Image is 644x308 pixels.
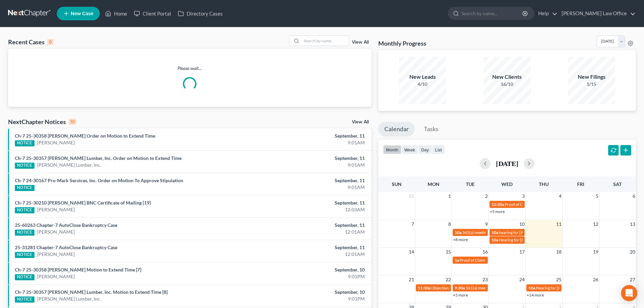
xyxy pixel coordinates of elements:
[399,73,446,81] div: New Leads
[482,276,488,284] span: 23
[37,295,101,302] a: [PERSON_NAME] Lumber, Inc.
[383,145,401,154] button: month
[448,192,452,200] span: 1
[445,276,452,284] span: 22
[15,289,168,295] a: Ch-7 25-30357 [PERSON_NAME] Lumber, Inc. Motion to Extend Time [8]
[592,276,599,284] span: 26
[352,120,369,124] a: View All
[535,7,557,20] a: Help
[418,122,445,137] a: Tasks
[37,206,75,213] a: [PERSON_NAME]
[253,199,365,206] div: September, 11
[15,222,117,228] a: 25-60263 Chapter-7 AutoClose Bankruptcy Case
[37,273,75,280] a: [PERSON_NAME]
[592,248,599,256] span: 19
[568,81,615,88] div: 1/15
[401,145,418,154] button: week
[490,209,505,214] a: +5 more
[455,285,465,290] span: 9:30a
[558,7,636,20] a: [PERSON_NAME] Law Office
[499,230,587,235] span: hearing for [PERSON_NAME] & [PERSON_NAME]
[445,248,452,256] span: 15
[37,162,101,168] a: [PERSON_NAME] Lumber, Inc.
[632,192,636,200] span: 6
[47,39,53,45] div: 0
[539,181,549,187] span: Thu
[568,73,615,81] div: New Filings
[15,185,34,191] div: NOTICE
[555,248,562,256] span: 18
[392,181,402,187] span: Sun
[253,222,365,229] div: September, 11
[418,285,431,290] span: 11:30p
[130,7,174,20] a: Client Portal
[408,248,415,256] span: 14
[15,207,34,213] div: NOTICE
[461,7,523,20] input: Search by name...
[555,276,562,284] span: 25
[302,36,349,46] input: Search by name...
[102,7,130,20] a: Home
[8,38,53,46] div: Recent Cases
[428,181,439,187] span: Mon
[15,155,182,161] a: Ch-7 25-30357 [PERSON_NAME] Lumber, Inc. Order on Motion to Extend Time
[483,81,531,88] div: 16/10
[253,133,365,139] div: September, 11
[253,139,365,146] div: 9:01AM
[352,40,369,45] a: View All
[455,230,461,235] span: 10a
[519,220,525,228] span: 10
[8,118,76,126] div: NextChapter Notices
[453,292,468,298] a: +5 more
[15,274,34,280] div: NOTICE
[37,229,75,235] a: [PERSON_NAME]
[431,285,538,290] span: Objections to Discharge Due (PFMC-7) for [PERSON_NAME]
[253,273,365,280] div: 9:01PM
[15,267,141,273] a: Ch-7 25-30358 [PERSON_NAME] Motion to Extend Time [7]
[536,285,589,290] span: Hearing for [PERSON_NAME]
[496,160,518,167] h2: [DATE]
[501,181,512,187] span: Wed
[15,133,155,139] a: Ch-7 25-30358 [PERSON_NAME] Order on Motion to Extend Time
[466,181,475,187] span: Tue
[253,244,365,251] div: September, 11
[37,251,75,258] a: [PERSON_NAME]
[492,230,498,235] span: 10a
[521,192,525,200] span: 3
[482,248,488,256] span: 16
[399,81,446,88] div: 4/10
[253,266,365,273] div: September, 10
[253,295,365,302] div: 9:01PM
[253,251,365,258] div: 12:01AM
[505,202,604,207] span: Proof of Claim Deadline - Standard for [PERSON_NAME]
[253,177,365,184] div: September, 11
[577,181,584,187] span: Fri
[499,237,588,242] span: Hearing for [PERSON_NAME] & [PERSON_NAME]
[460,258,566,263] span: Proof of Claim Deadline - Government for [PERSON_NAME]
[408,192,415,200] span: 31
[15,252,34,258] div: NOTICE
[378,122,415,137] a: Calendar
[69,119,76,125] div: 10
[492,237,498,242] span: 10a
[621,285,637,301] div: Open Intercom Messenger
[15,163,34,169] div: NOTICE
[378,39,426,47] h3: Monthly Progress
[592,220,599,228] span: 12
[528,285,535,290] span: 10a
[15,244,117,250] a: 25-31281 Chapter-7 AutoClose Bankruptcy Case
[484,220,488,228] span: 9
[629,220,636,228] span: 13
[174,7,226,20] a: Directory Cases
[455,258,459,263] span: 1a
[37,139,75,146] a: [PERSON_NAME]
[15,177,183,183] a: Ch-7 24-30167 Pro-Mark Services, Inc. Order on Motion To Approve Stipulation
[253,162,365,168] div: 9:01AM
[519,276,525,284] span: 24
[484,192,488,200] span: 2
[15,200,151,206] a: Ch-7 25-30210 [PERSON_NAME] BNC Certificate of Mailing [19]
[629,248,636,256] span: 20
[492,202,504,207] span: 12:30a
[558,192,562,200] span: 4
[8,65,372,72] p: Please wait...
